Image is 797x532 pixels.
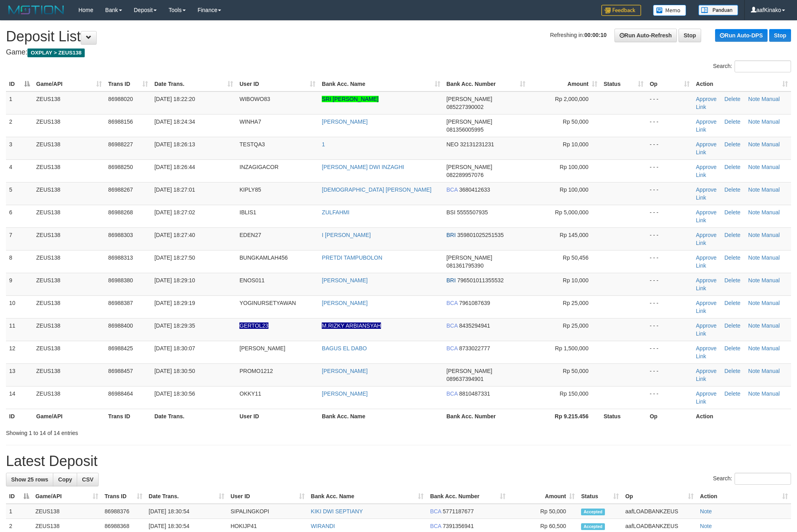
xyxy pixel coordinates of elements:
[647,77,693,91] th: Op: activate to sort column ascending
[696,141,780,155] a: Manual Link
[6,386,33,409] td: 14
[447,232,456,238] span: BRI
[447,209,456,216] span: BSI
[748,118,760,125] a: Note
[693,409,791,423] th: Action
[239,390,261,397] span: OKKY11
[154,232,195,238] span: [DATE] 18:27:40
[6,29,791,45] h1: Deposit List
[447,186,458,193] span: BCA
[6,250,33,273] td: 8
[33,273,105,295] td: ZEUS138
[700,508,712,515] a: Note
[33,137,105,159] td: ZEUS138
[154,141,195,148] span: [DATE] 18:26:13
[560,186,588,193] span: Rp 100,000
[457,232,504,238] span: Copy 359801025251535 to clipboard
[6,363,33,386] td: 13
[696,141,717,148] a: Approve
[6,295,33,318] td: 10
[239,232,261,238] span: EDEN27
[33,227,105,250] td: ZEUS138
[430,523,441,529] span: BCA
[322,254,382,261] a: PRETDI TAMPUBOLON
[58,476,72,483] span: Copy
[322,118,367,125] a: [PERSON_NAME]
[146,504,227,519] td: [DATE] 18:30:54
[239,300,296,306] span: YOGINURSETYAWAN
[724,254,740,261] a: Delete
[509,504,578,519] td: Rp 50,000
[696,96,717,102] a: Approve
[447,254,492,261] span: [PERSON_NAME]
[239,277,264,283] span: ENOS011
[529,409,601,423] th: Rp 9.215.456
[647,273,693,295] td: - - -
[724,232,740,238] a: Delete
[6,426,326,437] div: Showing 1 to 14 of 14 entries
[724,186,740,193] a: Delete
[724,209,740,216] a: Delete
[443,409,529,423] th: Bank Acc. Number
[724,300,740,306] a: Delete
[696,322,717,329] a: Approve
[33,386,105,409] td: ZEUS138
[82,476,93,483] span: CSV
[529,77,601,91] th: Amount: activate to sort column ascending
[460,141,494,148] span: Copy 32131231231 to clipboard
[563,254,589,261] span: Rp 50,456
[33,295,105,318] td: ZEUS138
[647,250,693,273] td: - - -
[447,172,484,178] span: Copy 082289957076 to clipboard
[647,114,693,137] td: - - -
[700,523,712,529] a: Note
[105,77,151,91] th: Trans ID: activate to sort column ascending
[239,96,270,102] span: WIBOWO83
[696,277,717,283] a: Approve
[459,322,490,329] span: Copy 8435294941 to clipboard
[724,390,740,397] a: Delete
[32,489,101,504] th: Game/API: activate to sort column ascending
[748,390,760,397] a: Note
[447,390,458,397] span: BCA
[6,341,33,363] td: 12
[647,137,693,159] td: - - -
[6,489,32,504] th: ID: activate to sort column descending
[27,49,85,57] span: OXPLAY > ZEUS138
[647,363,693,386] td: - - -
[447,96,492,102] span: [PERSON_NAME]
[601,5,641,16] img: Feedback.jpg
[647,295,693,318] td: - - -
[447,164,492,170] span: [PERSON_NAME]
[322,186,432,193] a: [DEMOGRAPHIC_DATA] [PERSON_NAME]
[6,159,33,182] td: 4
[6,91,33,115] td: 1
[447,368,492,374] span: [PERSON_NAME]
[443,77,529,91] th: Bank Acc. Number: activate to sort column ascending
[647,409,693,423] th: Op
[678,29,701,42] a: Stop
[239,186,261,193] span: KIPLY85
[647,205,693,227] td: - - -
[563,322,589,329] span: Rp 25,000
[647,91,693,115] td: - - -
[108,300,133,306] span: 86988387
[77,473,99,486] a: CSV
[647,182,693,205] td: - - -
[696,345,780,359] a: Manual Link
[239,164,278,170] span: INZAGIGACOR
[108,96,133,102] span: 86988020
[33,318,105,341] td: ZEUS138
[724,322,740,329] a: Delete
[33,363,105,386] td: ZEUS138
[457,277,504,283] span: Copy 796501011355532 to clipboard
[311,508,363,515] a: KIKI DWI SEPTIANY
[6,409,33,423] th: ID
[151,77,236,91] th: Date Trans.: activate to sort column ascending
[6,227,33,250] td: 7
[724,368,740,374] a: Delete
[6,114,33,137] td: 2
[560,164,588,170] span: Rp 100,000
[581,509,605,515] span: Accepted
[239,368,273,374] span: PROMO1212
